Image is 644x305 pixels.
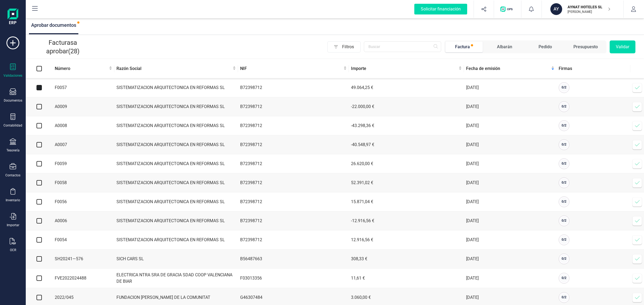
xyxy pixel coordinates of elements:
[349,250,464,269] td: 308,33 €
[562,143,566,146] span: 0 / 2
[114,211,238,230] td: SISTEMATIZACION ARQUITECTONICA EN REFORMAS SL
[114,250,238,269] td: SICH CARS SL
[6,148,20,152] div: Tesorería
[562,276,566,280] span: 0 / 2
[53,173,114,192] td: F0058
[349,135,464,154] td: -40.548,97 €
[53,154,114,173] td: F0059
[562,219,566,222] span: 0 / 2
[562,85,566,89] span: 0 / 2
[562,181,566,184] span: 0 / 2
[349,173,464,192] td: 52.391,02 €
[464,211,557,230] td: [DATE]
[114,269,238,288] td: ELECTRICA NTRA SRA DE GRACIA SDAD COOP VALENCIANA DE BIAR
[114,192,238,211] td: SISTEMATIZACION ARQUITECTONICA EN REFORMAS SL
[539,44,552,50] div: Pedido
[349,116,464,135] td: -43.298,36 €
[464,97,557,116] td: [DATE]
[464,230,557,250] td: [DATE]
[238,230,349,250] td: B72398712
[53,230,114,250] td: F0054
[464,154,557,173] td: [DATE]
[114,116,238,135] td: SISTEMATIZACION ARQUITECTONICA EN REFORMAS SL
[238,173,349,192] td: B72398712
[53,97,114,116] td: A0009
[53,192,114,211] td: F0056
[7,223,19,227] div: Importar
[10,248,16,252] div: OCR
[364,41,441,52] input: Buscar
[464,250,557,269] td: [DATE]
[238,154,349,173] td: B72398712
[351,65,458,72] span: Importe
[349,211,464,230] td: -12.916,56 €
[3,123,22,128] div: Contabilidad
[464,135,557,154] td: [DATE]
[464,116,557,135] td: [DATE]
[238,78,349,97] td: B72398712
[53,135,114,154] td: A0007
[562,105,566,108] span: 0 / 2
[114,97,238,116] td: SISTEMATIZACION ARQUITECTONICA EN REFORMAS SL
[114,135,238,154] td: SISTEMATIZACION ARQUITECTONICA EN REFORMAS SL
[114,78,238,97] td: SISTEMATIZACION ARQUITECTONICA EN REFORMAS SL
[114,230,238,250] td: SISTEMATIZACION ARQUITECTONICA EN REFORMAS SL
[240,65,342,72] span: NIF
[497,1,518,18] button: Logo de OPS
[562,162,566,165] span: 0 / 2
[8,9,18,26] img: Logo Finanedi
[414,4,467,14] div: Solicitar financiación
[349,230,464,250] td: 12.916,56 €
[342,42,360,52] span: Filtros
[497,44,512,50] div: Albarán
[3,73,22,78] div: Validaciones
[238,192,349,211] td: B72398712
[53,269,114,288] td: FVE2022024488
[349,97,464,116] td: -22.000,00 €
[238,97,349,116] td: B72398712
[238,250,349,269] td: B56487663
[34,38,92,55] p: Facturas a aprobar (28)
[550,3,562,15] div: AY
[4,98,22,103] div: Documentos
[53,211,114,230] td: A0006
[562,257,566,261] span: 0 / 2
[562,200,566,203] span: 0 / 2
[349,78,464,97] td: 49.064,25 €
[464,78,557,97] td: [DATE]
[573,44,598,50] div: Presupuesto
[464,192,557,211] td: [DATE]
[349,154,464,173] td: 26.620,00 €
[500,6,515,12] img: Logo de OPS
[349,192,464,211] td: 15.871,04 €
[116,65,232,72] span: Razón Social
[6,198,20,202] div: Inventario
[557,59,630,78] th: Firmas
[610,40,635,53] button: Validar
[466,65,550,72] span: Fecha de emisión
[238,116,349,135] td: B72398712
[327,41,361,53] button: Filtros
[349,269,464,288] td: 11,61 €
[31,22,76,28] span: Aprobar documentos
[464,269,557,288] td: [DATE]
[455,44,470,50] div: Factura
[568,10,610,14] p: [PERSON_NAME]
[464,173,557,192] td: [DATE]
[238,269,349,288] td: F03013356
[53,116,114,135] td: A0008
[55,65,108,72] span: Número
[114,173,238,192] td: SISTEMATIZACION ARQUITECTONICA EN REFORMAS SL
[568,4,610,10] p: AYNAT HOTELES SL
[238,211,349,230] td: B72398712
[562,295,566,299] span: 0 / 2
[562,124,566,127] span: 0 / 2
[53,250,114,269] td: SH20241—576
[562,238,566,241] span: 0 / 2
[408,1,474,18] button: Solicitar financiación
[238,135,349,154] td: B72398712
[5,173,20,177] div: Contactos
[53,78,114,97] td: F0057
[548,1,617,18] button: AYAYNAT HOTELES SL[PERSON_NAME]
[114,154,238,173] td: SISTEMATIZACION ARQUITECTONICA EN REFORMAS SL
